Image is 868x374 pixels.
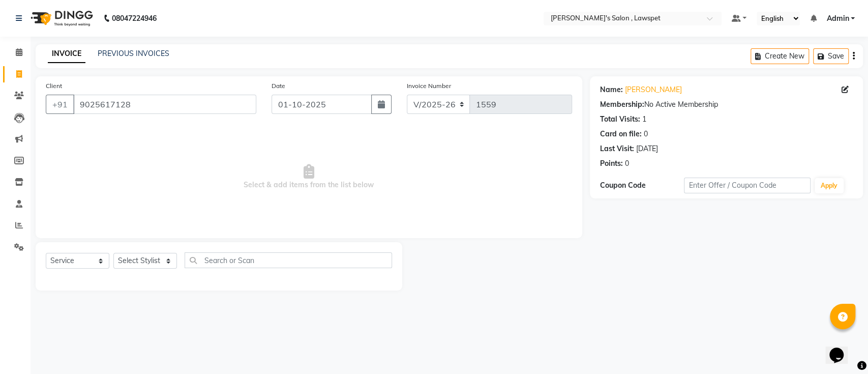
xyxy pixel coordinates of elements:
[600,143,634,154] div: Last Visit:
[625,158,629,169] div: 0
[813,48,849,64] button: Save
[600,99,644,110] div: Membership:
[272,81,285,91] label: Date
[185,252,392,268] input: Search or Scan
[600,180,684,191] div: Coupon Code
[73,95,256,114] input: Search by Name/Mobile/Email/Code
[625,84,682,95] a: [PERSON_NAME]
[600,129,642,139] div: Card on file:
[600,114,640,125] div: Total Visits:
[407,81,451,91] label: Invoice Number
[98,49,169,58] a: PREVIOUS INVOICES
[684,178,811,193] input: Enter Offer / Coupon Code
[825,333,858,364] iframe: chat widget
[600,158,623,169] div: Points:
[642,114,646,125] div: 1
[644,129,648,139] div: 0
[112,4,157,33] b: 08047224946
[815,178,844,193] button: Apply
[46,95,74,114] button: +91
[46,126,572,228] span: Select & add items from the list below
[26,4,96,33] img: logo
[600,99,853,110] div: No Active Membership
[751,48,809,64] button: Create New
[600,84,623,95] div: Name:
[826,13,849,24] span: Admin
[636,143,658,154] div: [DATE]
[48,45,85,63] a: INVOICE
[46,81,62,91] label: Client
